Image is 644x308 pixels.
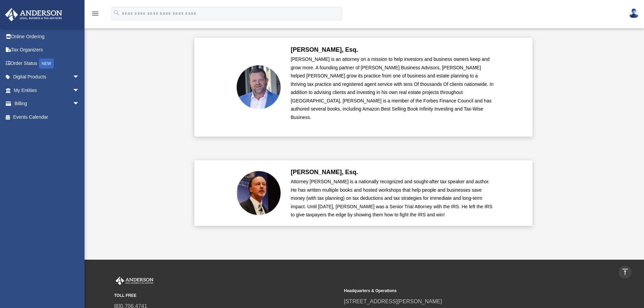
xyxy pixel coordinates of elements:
[237,171,281,215] img: Scott-Estill-Headshot.png
[39,58,54,69] div: NEW
[237,65,281,109] img: Toby-circle-head.png
[91,12,99,18] a: menu
[344,299,442,304] a: [STREET_ADDRESS][PERSON_NAME]
[618,265,632,279] a: vertical_align_top
[291,55,494,121] p: [PERSON_NAME] is an attorney on a mission to help investors and business owners keep and grow mor...
[114,277,155,285] img: Anderson Advisors Platinum Portal
[5,30,90,43] a: Online Ordering
[5,70,90,84] a: Digital Productsarrow_drop_down
[114,292,339,299] small: TOLL FREE
[73,70,86,84] span: arrow_drop_down
[291,169,358,175] b: [PERSON_NAME], Esq.
[621,268,629,276] i: vertical_align_top
[344,287,569,294] small: Headquarters & Operations
[113,9,120,17] i: search
[73,84,86,97] span: arrow_drop_down
[73,97,86,111] span: arrow_drop_down
[91,9,99,18] i: menu
[5,97,90,111] a: Billingarrow_drop_down
[5,56,90,70] a: Order StatusNEW
[291,46,358,53] b: [PERSON_NAME], Esq.
[5,43,90,57] a: Tax Organizers
[5,110,90,124] a: Events Calendar
[629,8,639,18] img: User Pic
[3,8,64,21] img: Anderson Advisors Platinum Portal
[5,84,90,97] a: My Entitiesarrow_drop_down
[291,177,494,219] div: Attorney [PERSON_NAME] is a nationally recognized and sought-after tax speaker and author. He has...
